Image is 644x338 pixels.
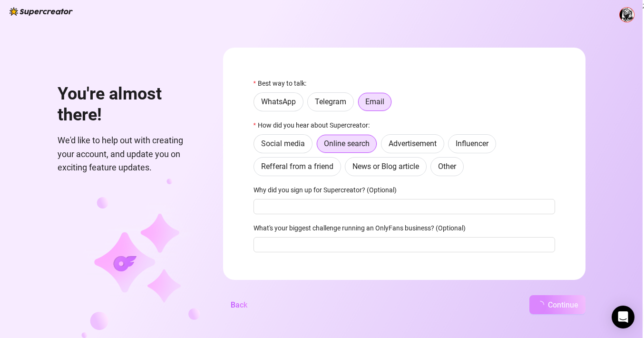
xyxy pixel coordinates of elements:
[365,97,384,106] span: Email
[231,300,247,309] span: Back
[58,84,200,125] h1: You're almost there!
[352,162,419,171] span: News or Blog article
[261,139,305,148] span: Social media
[254,78,312,89] label: Best way to talk:
[261,97,296,106] span: WhatsApp
[535,299,546,310] span: loading
[456,139,488,148] span: Influencer
[254,185,403,195] label: Why did you sign up for Supercreator? (Optional)
[620,8,634,22] img: ACg8ocLt_kMhDWyBk5oRpo15lu4KJDCLUZk9CqSUfka22iU6RaQbEzm5=s96-c
[324,139,370,148] span: Online search
[315,97,346,106] span: Telegram
[389,139,437,148] span: Advertisement
[58,134,200,174] span: We'd like to help out with creating your account, and update you on exciting feature updates.
[254,237,555,252] input: What's your biggest challenge running an OnlyFans business? (Optional)
[10,7,73,16] img: logo
[438,162,456,171] span: Other
[254,120,376,130] label: How did you hear about Supercreator:
[612,306,634,328] div: Open Intercom Messenger
[529,295,585,314] button: Continue
[223,295,255,314] button: Back
[254,223,472,233] label: What's your biggest challenge running an OnlyFans business? (Optional)
[548,300,578,309] span: Continue
[261,162,333,171] span: Refferal from a friend
[254,199,555,214] input: Why did you sign up for Supercreator? (Optional)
